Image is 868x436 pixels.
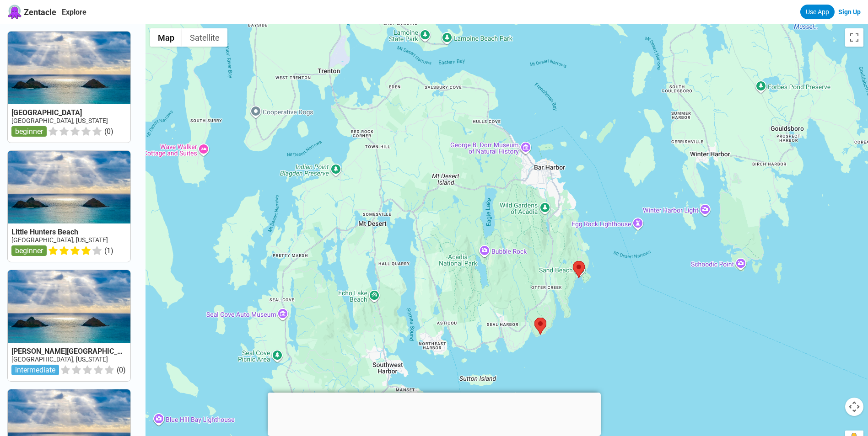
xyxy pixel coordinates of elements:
[11,236,108,244] a: [GEOGRAPHIC_DATA], [US_STATE]
[62,8,86,16] a: Explore
[838,8,861,16] a: Sign Up
[845,28,863,47] button: Toggle fullscreen view
[7,5,56,19] a: Zentacle logoZentacle
[150,28,182,47] button: Show street map
[11,356,108,363] a: [GEOGRAPHIC_DATA], [US_STATE]
[845,398,863,416] button: Map camera controls
[182,28,227,47] button: Show satellite imagery
[11,117,108,124] a: [GEOGRAPHIC_DATA], [US_STATE]
[7,5,22,19] img: Zentacle logo
[24,7,56,17] span: Zentacle
[268,393,601,434] iframe: Advertisement
[800,5,835,19] a: Use App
